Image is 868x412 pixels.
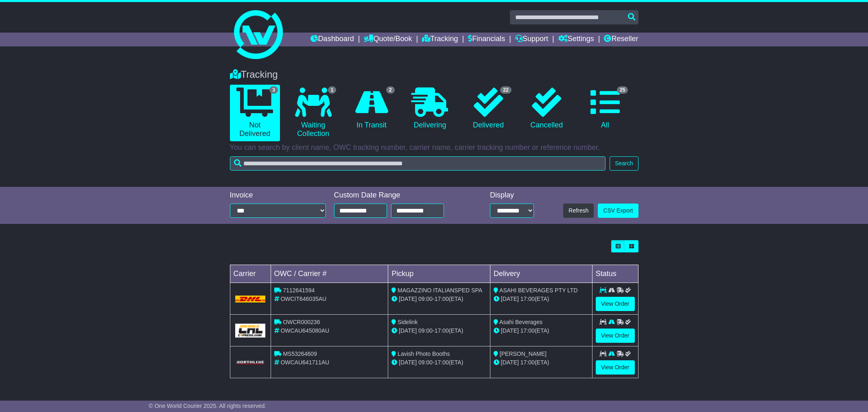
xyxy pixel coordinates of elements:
a: 2 In Transit [346,85,396,133]
span: OWCIT646035AU [280,296,326,302]
div: - (ETA) [391,295,487,303]
span: MS53264609 [283,351,317,357]
a: 1 Waiting Collection [288,85,338,141]
div: (ETA) [494,295,589,303]
span: 17:00 [520,296,535,302]
span: [DATE] [501,359,519,366]
span: 3 [269,86,278,94]
span: 25 [617,86,628,94]
a: Financials [468,33,505,46]
span: 7112641594 [283,287,315,294]
a: Settings [558,33,594,46]
img: GetCarrierServiceLogo [235,360,266,365]
span: [DATE] [399,296,417,302]
img: DHL.png [235,296,266,302]
a: View Order [596,329,635,343]
span: OWCAU641711AU [280,359,329,366]
a: Delivering [405,85,455,133]
div: Invoice [230,191,326,200]
span: ASAHI BEVERAGES PTY LTD [499,287,577,294]
span: OWCR000236 [283,319,320,325]
span: 17:00 [435,327,449,334]
div: - (ETA) [391,327,487,335]
span: Asahi Beverages [499,319,542,325]
span: 1 [328,86,337,94]
a: Reseller [604,33,638,46]
span: [DATE] [399,359,417,366]
span: 17:00 [435,296,449,302]
span: 09:00 [418,296,433,302]
span: 17:00 [520,359,535,366]
span: 2 [386,86,395,94]
a: Tracking [422,33,458,46]
span: [DATE] [501,296,519,302]
span: 17:00 [435,359,449,366]
span: OWCAU645080AU [280,327,329,334]
div: Tracking [226,69,643,81]
a: 25 All [580,85,630,133]
div: - (ETA) [391,358,487,367]
span: Sidelink [398,319,418,325]
div: Custom Date Range [334,191,465,200]
span: [PERSON_NAME] [500,351,547,357]
span: [DATE] [501,327,519,334]
span: 09:00 [418,327,433,334]
a: View Order [596,360,635,375]
td: Status [592,265,638,283]
div: (ETA) [494,327,589,335]
a: CSV Export [598,204,638,218]
a: Support [515,33,548,46]
img: GetCarrierServiceLogo [235,324,266,337]
td: Carrier [230,265,271,283]
a: 22 Delivered [463,85,513,133]
a: View Order [596,297,635,311]
span: MAGAZZINO ITALIANSPED SPA [398,287,482,294]
span: 17:00 [520,327,535,334]
div: Display [490,191,534,200]
button: Refresh [563,204,594,218]
span: 09:00 [418,359,433,366]
td: Delivery [490,265,592,283]
a: 3 Not Delivered [230,85,280,141]
span: Lavish Photo Booths [398,351,450,357]
a: Dashboard [310,33,354,46]
span: 22 [500,86,511,94]
a: Quote/Book [364,33,412,46]
div: (ETA) [494,358,589,367]
p: You can search by client name, OWC tracking number, carrier name, carrier tracking number or refe... [230,143,638,152]
td: OWC / Carrier # [271,265,388,283]
button: Search [610,156,638,171]
td: Pickup [388,265,490,283]
a: Cancelled [522,85,572,133]
span: © One World Courier 2025. All rights reserved. [149,403,267,409]
span: [DATE] [399,327,417,334]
